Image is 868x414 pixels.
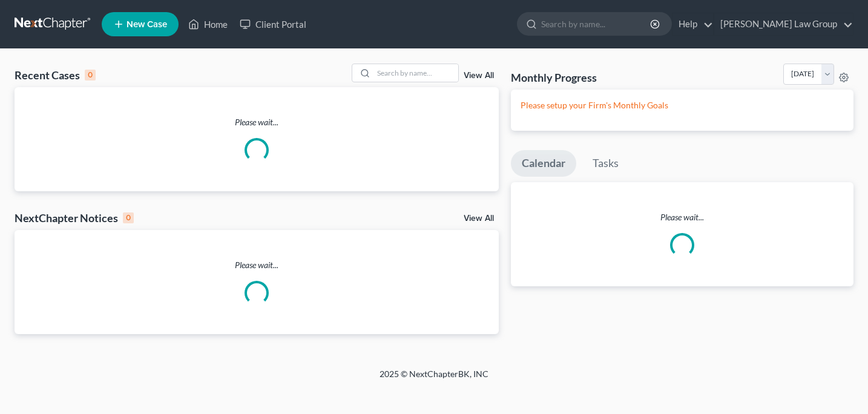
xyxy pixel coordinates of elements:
a: Calendar [511,150,576,177]
a: Tasks [582,150,630,177]
input: Search by name... [541,13,652,35]
span: New Case [127,20,167,29]
a: View All [464,71,494,80]
div: NextChapter Notices [15,211,134,225]
p: Please wait... [15,259,499,271]
a: Help [672,13,713,35]
div: Recent Cases [15,68,96,82]
h3: Monthly Progress [511,70,597,85]
p: Please wait... [511,211,853,223]
input: Search by name... [373,64,458,82]
a: Client Portal [234,13,312,35]
div: 2025 © NextChapterBK, INC [89,368,779,390]
div: 0 [123,212,134,223]
div: 0 [85,70,96,80]
a: Home [182,13,234,35]
a: View All [464,214,494,223]
a: [PERSON_NAME] Law Group [714,13,853,35]
p: Please setup your Firm's Monthly Goals [521,99,844,111]
p: Please wait... [15,116,499,128]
